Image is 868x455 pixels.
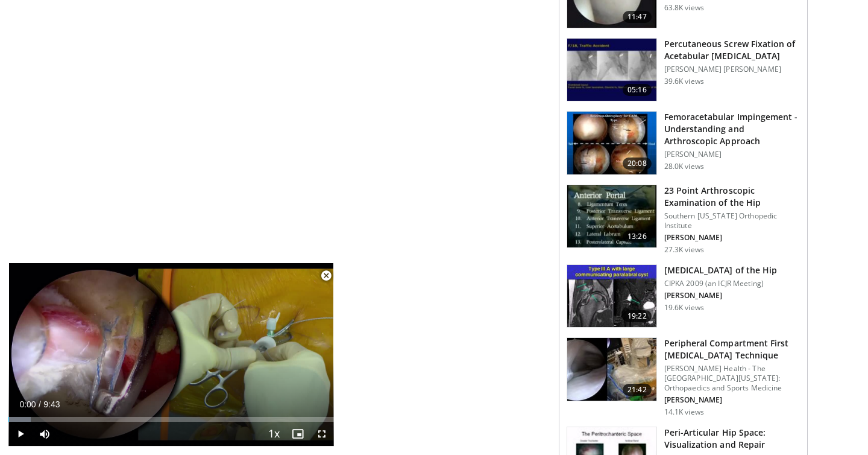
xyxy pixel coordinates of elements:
div: Progress Bar [8,417,334,422]
p: 27.3K views [664,245,704,255]
p: 28.0K views [664,162,704,171]
span: / [39,399,41,409]
h3: Peripheral Compartment First [MEDICAL_DATA] Technique [664,337,800,361]
button: Playback Rate [262,422,286,446]
a: 05:16 Percutaneous Screw Fixation of Acetabular [MEDICAL_DATA] [PERSON_NAME] [PERSON_NAME] 39.6K ... [567,38,800,102]
img: 38435631-10db-4727-a286-eca0cfba0365.150x105_q85_crop-smart_upscale.jpg [567,338,656,401]
h3: [MEDICAL_DATA] of the Hip [664,264,778,276]
a: 21:42 Peripheral Compartment First [MEDICAL_DATA] Technique [PERSON_NAME] Health - The [GEOGRAPHI... [567,337,800,417]
button: Fullscreen [310,422,334,446]
h3: Femoracetabular Impingement - Understanding and Arthroscopic Approach [664,111,800,147]
span: 05:16 [623,84,652,96]
p: [PERSON_NAME] [664,150,800,159]
p: [PERSON_NAME] Health - The [GEOGRAPHIC_DATA][US_STATE]: Orthopaedics and Sports Medicine [664,364,800,393]
button: Close [314,263,338,288]
a: 19:22 [MEDICAL_DATA] of the Hip CIPKA 2009 (an ICJR Meeting) [PERSON_NAME] 19.6K views [567,264,800,328]
span: 9:43 [43,399,60,409]
img: 134112_0000_1.png.150x105_q85_crop-smart_upscale.jpg [567,39,656,101]
span: 11:47 [623,11,652,23]
img: oa8B-rsjN5HfbTbX4xMDoxOjBrO-I4W8.150x105_q85_crop-smart_upscale.jpg [567,185,656,248]
video-js: Video Player [8,263,334,447]
a: 20:08 Femoracetabular Impingement - Understanding and Arthroscopic Approach [PERSON_NAME] 28.0K v... [567,111,800,175]
span: 20:08 [623,157,652,170]
span: 19:22 [623,310,652,322]
button: Play [8,422,33,446]
img: applegate_-_mri_napa_2.png.150x105_q85_crop-smart_upscale.jpg [567,265,656,328]
p: [PERSON_NAME] [PERSON_NAME] [664,65,800,74]
h3: Peri-Articular Hip Space: Visualization and Repair [664,427,800,451]
a: 13:26 23 Point Arthroscopic Examination of the Hip Southern [US_STATE] Orthopedic Institute [PERS... [567,185,800,255]
p: [PERSON_NAME] [664,291,778,301]
button: Mute [33,422,57,446]
p: 39.6K views [664,77,704,86]
p: [PERSON_NAME] [664,233,800,243]
p: 19.6K views [664,303,704,313]
img: 410288_3.png.150x105_q85_crop-smart_upscale.jpg [567,112,656,174]
p: Southern [US_STATE] Orthopedic Institute [664,211,800,231]
button: Enable picture-in-picture mode [286,422,310,446]
h3: 23 Point Arthroscopic Examination of the Hip [664,185,800,209]
p: [PERSON_NAME] [664,395,800,405]
p: CIPKA 2009 (an ICJR Meeting) [664,279,778,288]
span: 13:26 [623,231,652,243]
p: 14.1K views [664,407,704,417]
span: 21:42 [623,384,652,396]
span: 0:00 [19,399,36,409]
p: 63.8K views [664,3,704,13]
h3: Percutaneous Screw Fixation of Acetabular [MEDICAL_DATA] [664,38,800,62]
